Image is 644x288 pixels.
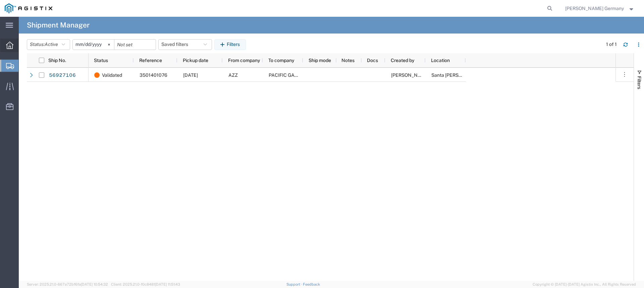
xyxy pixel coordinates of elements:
[114,40,156,50] input: Not set
[286,282,303,286] a: Support
[158,39,212,50] button: Saved filters
[214,39,246,50] button: Filters
[45,42,58,47] span: Active
[102,68,122,82] span: Validated
[49,70,76,80] a: 56927106
[268,58,294,63] span: To company
[228,58,260,63] span: From company
[391,58,414,63] span: Created by
[309,58,331,63] span: Ship mode
[341,58,355,63] span: Notes
[94,58,108,63] span: Status
[27,282,108,286] span: Server: 2025.21.0-667a72bf6fa
[431,72,483,78] span: Santa Cruz
[269,72,325,78] span: PACIFIC GAS & ELECTRIC
[533,282,636,287] span: Copyright © [DATE]-[DATE] Agistix Inc., All Rights Reserved
[73,40,114,50] input: Not set
[431,58,450,63] span: Location
[27,39,70,50] button: Status:Active
[81,282,108,286] span: [DATE] 10:54:32
[183,58,208,63] span: Pickup date
[606,41,618,48] div: 1 of 1
[367,58,378,63] span: Docs
[48,58,66,63] span: Ship No.
[391,72,429,78] span: Juan Ruiz
[5,3,52,13] img: logo
[155,282,180,286] span: [DATE] 11:51:43
[565,4,635,12] button: [PERSON_NAME] Germany
[565,5,624,12] span: Courtney Germany
[637,76,642,89] span: Filters
[139,58,162,63] span: Reference
[27,17,90,34] h4: Shipment Manager
[140,72,167,78] span: 3501401076
[303,282,320,286] a: Feedback
[183,72,198,78] span: 09/24/2025
[228,72,238,78] span: AZZ
[111,282,180,286] span: Client: 2025.21.0-f0c8481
